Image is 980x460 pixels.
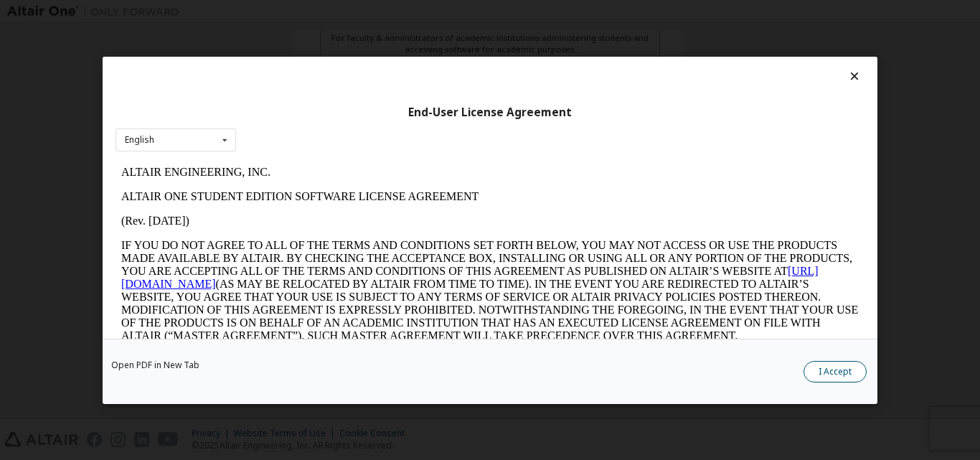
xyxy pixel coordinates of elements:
a: [URL][DOMAIN_NAME] [6,105,703,130]
button: I Accept [804,360,867,382]
p: (Rev. [DATE]) [6,55,743,67]
div: End-User License Agreement [116,105,864,119]
a: Open PDF in New Tab [111,360,199,369]
p: ALTAIR ENGINEERING, INC. [6,6,743,19]
div: English [125,136,154,144]
p: ALTAIR ONE STUDENT EDITION SOFTWARE LICENSE AGREEMENT [6,30,743,43]
p: This Altair One Student Edition Software License Agreement (“Agreement”) is between Altair Engine... [6,194,743,245]
p: IF YOU DO NOT AGREE TO ALL OF THE TERMS AND CONDITIONS SET FORTH BELOW, YOU MAY NOT ACCESS OR USE... [6,79,743,182]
